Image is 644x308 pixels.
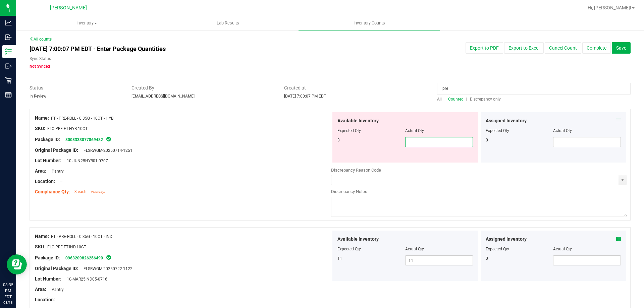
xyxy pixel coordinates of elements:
[65,137,103,142] a: 8008333077869482
[48,287,64,292] span: Pantry
[344,20,394,26] span: Inventory Counts
[437,83,631,95] input: Type item name or package id
[486,236,527,243] span: Assigned Inventory
[616,45,626,51] span: Save
[437,97,442,102] span: All
[35,266,78,271] span: Original Package ID:
[5,77,12,84] inline-svg: Retail
[444,97,445,102] span: |
[405,247,424,251] span: Actual Qty
[299,16,440,30] a: Inventory Counts
[16,20,157,26] span: Inventory
[63,277,107,282] span: 10-MAR25IND05-0716
[486,246,553,252] div: Expected Qty
[3,282,13,300] p: 08:35 PM EDT
[48,169,64,174] span: Pantry
[337,236,379,243] span: Available Inventory
[486,137,553,143] div: 0
[50,5,87,11] span: [PERSON_NAME]
[331,188,627,195] div: Discrepancy Notes
[208,20,248,26] span: Lab Results
[35,189,70,194] span: Compliance Qty:
[30,37,52,42] a: All counts
[35,276,61,282] span: Lot Number:
[30,94,46,99] span: In Review
[30,56,51,62] label: Sync Status
[57,179,62,184] span: --
[5,48,12,55] inline-svg: Inventory
[63,159,108,163] span: 10-JUN25HYB01-0707
[35,244,45,249] span: SKU:
[337,128,361,133] span: Expected Qty
[446,97,466,102] a: Counted
[16,16,157,30] a: Inventory
[5,91,12,98] inline-svg: Reports
[80,148,132,153] span: FLSRWGM-20250714-1251
[466,42,503,54] button: Export to PDF
[466,97,467,102] span: |
[91,191,105,194] span: 2 hours ago
[337,247,361,251] span: Expected Qty
[504,42,544,54] button: Export to Excel
[486,128,553,134] div: Expected Qty
[106,254,112,261] span: In Sync
[157,16,299,30] a: Lab Results
[405,128,424,133] span: Actual Qty
[131,94,195,99] span: [EMAIL_ADDRESS][DOMAIN_NAME]
[35,115,49,121] span: Name:
[437,97,444,102] a: All
[3,300,13,305] p: 08/18
[74,189,87,194] span: 3 each
[51,234,112,239] span: FT - PRE-ROLL - 0.35G - 10CT - IND
[51,116,113,121] span: FT - PRE-ROLL - 0.35G - 10CT - HYB
[35,255,60,260] span: Package ID:
[588,5,631,10] span: Hi, [PERSON_NAME]!
[553,246,621,252] div: Actual Qty
[406,256,473,265] input: 11
[35,234,49,239] span: Name:
[582,42,611,54] button: Complete
[5,19,12,26] inline-svg: Analytics
[57,298,62,302] span: --
[284,84,427,91] span: Created at
[284,94,326,99] span: [DATE] 7:00:07 PM EDT
[619,175,627,185] span: select
[47,245,86,249] span: FLO-PRE-FT-IND.10CT
[131,84,274,91] span: Created By
[337,138,340,142] span: 3
[35,126,45,131] span: SKU:
[612,42,631,54] button: Save
[30,84,121,91] span: Status
[545,42,581,54] button: Cancel Count
[35,147,78,153] span: Original Package ID:
[337,117,379,124] span: Available Inventory
[331,168,381,173] span: Discrepancy Reason Code
[470,97,501,102] span: Discrepancy only
[7,254,27,274] iframe: Resource center
[35,297,55,302] span: Location:
[106,136,112,142] span: In Sync
[65,256,103,260] a: 0963209826256490
[35,168,46,174] span: Area:
[35,179,55,184] span: Location:
[47,126,88,131] span: FLO-PRE-FT-HYB.10CT
[486,117,527,124] span: Assigned Inventory
[80,266,132,271] span: FLSRWGM-20250722-1122
[30,64,50,69] span: Not Synced
[468,97,501,102] a: Discrepancy only
[5,34,12,41] inline-svg: Inbound
[337,256,342,261] span: 11
[35,287,46,292] span: Area:
[553,128,621,134] div: Actual Qty
[35,137,60,142] span: Package ID:
[486,255,553,261] div: 0
[35,158,61,163] span: Lot Number:
[30,46,376,52] h4: [DATE] 7:00:07 PM EDT - Enter Package Quantities
[5,63,12,69] inline-svg: Outbound
[448,97,464,102] span: Counted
